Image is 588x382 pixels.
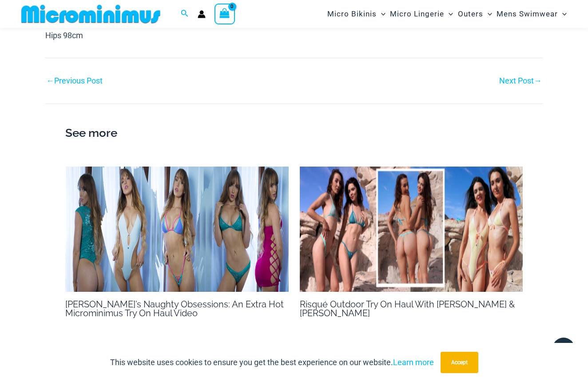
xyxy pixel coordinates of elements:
a: View Shopping Cart, empty [215,4,235,24]
h2: See more [65,124,523,143]
a: Next Post→ [499,77,542,85]
img: 2000 x 700 TOH Scarlet [65,167,289,292]
a: Micro LingerieMenu ToggleMenu Toggle [388,3,455,25]
a: Search icon link [181,8,189,20]
span: Menu Toggle [558,3,567,25]
a: Mens SwimwearMenu ToggleMenu Toggle [494,3,569,25]
span: Outers [458,3,483,25]
img: MM SHOP LOGO FLAT [18,4,164,24]
a: Account icon link [198,10,206,18]
span: Micro Bikinis [327,3,377,25]
nav: Post navigation [45,58,543,88]
a: [PERSON_NAME]’s Naughty Obsessions: An Extra Hot Microminimus Try On Haul Video [65,299,284,318]
span: → [534,76,542,85]
button: Accept [441,352,478,373]
span: Mens Swimwear [497,3,558,25]
a: ←Previous Post [46,77,103,85]
span: ← [46,76,54,85]
span: Menu Toggle [444,3,453,25]
a: Learn more [393,358,434,367]
a: OutersMenu ToggleMenu Toggle [456,3,494,25]
span: Micro Lingerie [390,3,444,25]
img: TOH Kristy Zoe 01 [300,167,523,292]
span: Menu Toggle [483,3,492,25]
span: Menu Toggle [377,3,385,25]
nav: Site Navigation [324,1,570,27]
a: Micro BikinisMenu ToggleMenu Toggle [325,3,388,25]
p: This website uses cookies to ensure you get the best experience on our website. [110,356,434,369]
a: Risqué Outdoor Try On Haul With [PERSON_NAME] & [PERSON_NAME] [300,299,515,318]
